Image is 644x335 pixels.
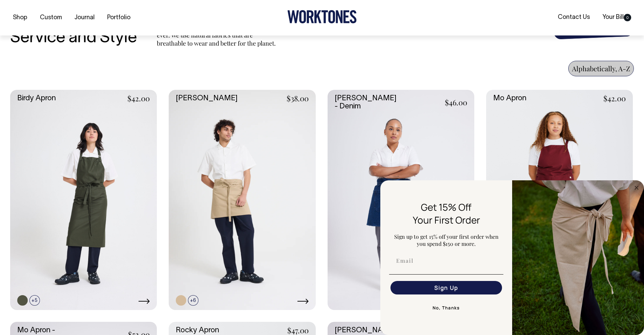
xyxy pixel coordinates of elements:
img: 5e34ad8f-4f05-4173-92a8-ea475ee49ac9.jpeg [512,180,644,335]
span: Get 15% Off [421,201,472,213]
a: Your Bill0 [600,12,634,23]
a: Custom [37,12,65,23]
div: FLYOUT Form [380,180,644,335]
span: +6 [188,295,198,306]
span: Your First Order [413,213,480,226]
a: Journal [72,12,97,23]
a: Contact Us [555,12,593,23]
button: Close dialog [633,184,641,192]
span: 0 [624,14,631,21]
span: Sign up to get 15% off your first order when you spend $150 or more. [394,233,499,247]
button: Sign Up [390,281,502,294]
img: underline [389,274,503,275]
input: Email [390,254,502,267]
a: Shop [10,12,30,23]
span: +5 [29,295,40,306]
button: No, Thanks [389,301,503,315]
span: Alphabetically, A-Z [572,64,630,73]
a: Portfolio [104,12,133,23]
